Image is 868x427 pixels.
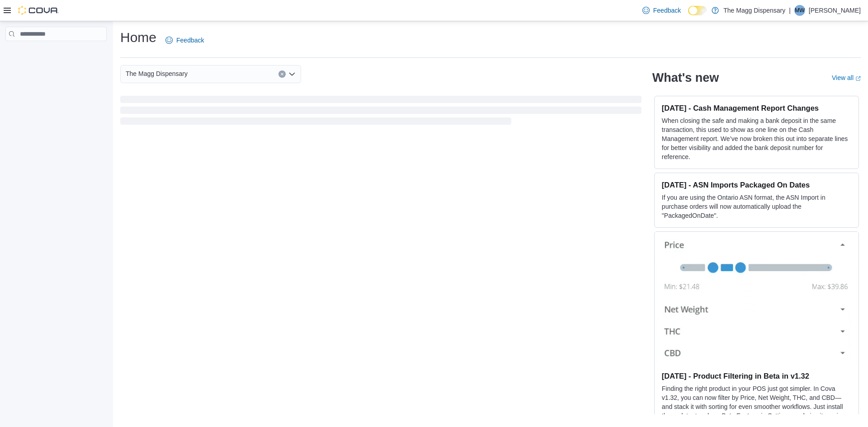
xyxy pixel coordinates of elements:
p: The Magg Dispensary [723,5,785,16]
div: Mark Wilson [794,5,805,16]
h3: [DATE] - Cash Management Report Changes [662,103,851,113]
h3: [DATE] - Product Filtering in Beta in v1.32 [662,371,851,380]
p: When closing the safe and making a bank deposit in the same transaction, this used to show as one... [662,116,851,161]
a: Feedback [639,1,684,19]
h3: [DATE] - ASN Imports Packaged On Dates [662,180,851,189]
a: Feedback [162,31,208,49]
nav: Complex example [5,43,107,65]
span: Feedback [653,6,681,15]
span: Loading [120,98,642,127]
input: Dark Mode [688,6,707,15]
span: Feedback [176,36,204,45]
span: The Magg Dispensary [126,68,188,79]
p: [PERSON_NAME] [809,5,861,16]
em: Beta Features [721,412,761,419]
h1: Home [120,28,156,47]
p: | [789,5,791,16]
button: Open list of options [288,70,296,78]
span: MW [795,5,804,16]
svg: External link [855,76,861,81]
a: View allExternal link [832,74,861,81]
img: Cova [18,6,59,15]
button: Clear input [278,70,286,78]
h2: What's new [652,70,719,85]
p: If you are using the Ontario ASN format, the ASN Import in purchase orders will now automatically... [662,193,851,220]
